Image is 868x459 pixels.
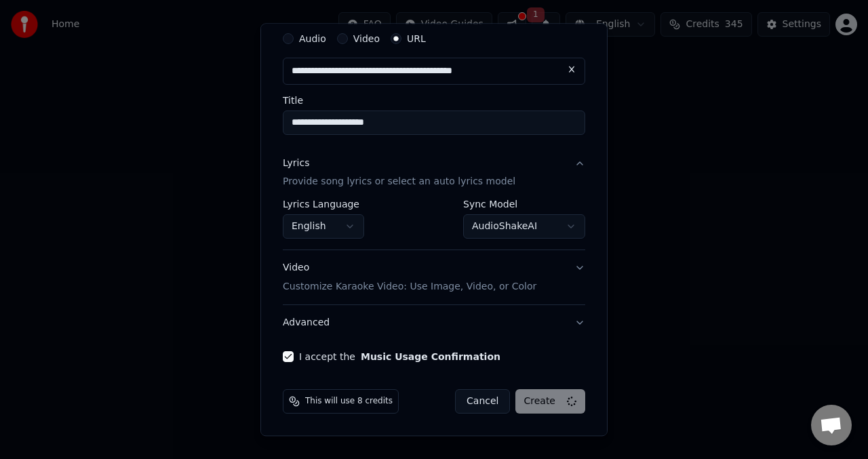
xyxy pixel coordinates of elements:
label: URL [407,34,426,43]
div: Lyrics [283,157,309,170]
label: Title [283,96,585,105]
p: Customize Karaoke Video: Use Image, Video, or Color [283,281,536,294]
button: Advanced [283,306,585,341]
span: This will use 8 credits [305,397,393,407]
label: Lyrics Language [283,200,364,209]
div: LyricsProvide song lyrics or select an auto lyrics model [283,200,585,250]
button: VideoCustomize Karaoke Video: Use Image, Video, or Color [283,251,585,305]
button: Cancel [455,390,510,414]
button: I accept the [361,353,500,362]
button: LyricsProvide song lyrics or select an auto lyrics model [283,146,585,200]
label: I accept the [299,353,500,362]
p: Provide song lyrics or select an auto lyrics model [283,176,515,189]
label: Audio [299,34,326,43]
label: Sync Model [463,200,585,209]
label: Video [353,34,380,43]
div: Video [283,262,536,294]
